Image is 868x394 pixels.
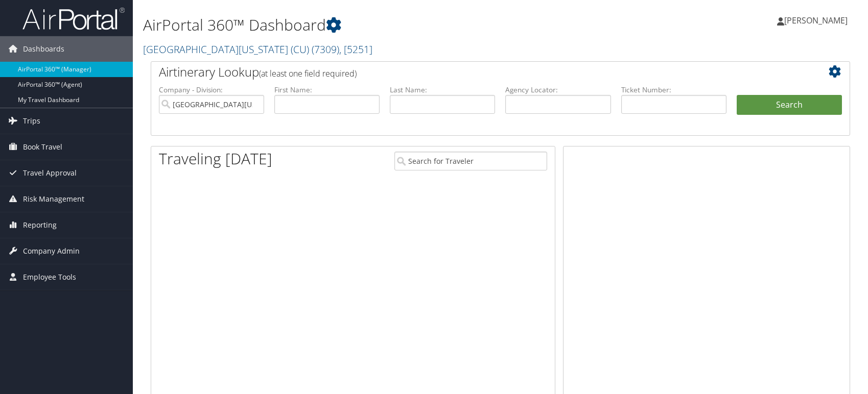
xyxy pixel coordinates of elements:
h1: AirPortal 360™ Dashboard [143,14,620,36]
a: [GEOGRAPHIC_DATA][US_STATE] (CU) [143,42,372,56]
span: Reporting [23,212,57,238]
span: Dashboards [23,36,64,62]
label: Agency Locator: [505,85,611,95]
input: Search for Traveler [394,152,547,170]
span: (at least one field required) [259,68,357,79]
span: Book Travel [23,134,62,160]
label: Company - Division: [159,85,264,95]
label: First Name: [274,85,380,95]
h2: Airtinerary Lookup [159,63,784,81]
span: Company Admin [23,238,80,264]
button: Search [737,95,842,115]
span: Trips [23,108,40,134]
span: Employee Tools [23,264,76,290]
a: [PERSON_NAME] [777,5,858,36]
img: airportal-logo.png [22,7,125,31]
span: [PERSON_NAME] [784,15,848,26]
label: Last Name: [390,85,495,95]
label: Ticket Number: [621,85,726,95]
span: Travel Approval [23,160,77,186]
span: , [ 5251 ] [339,42,372,56]
span: Risk Management [23,186,84,212]
h1: Traveling [DATE] [159,148,272,169]
span: ( 7309 ) [312,42,339,56]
